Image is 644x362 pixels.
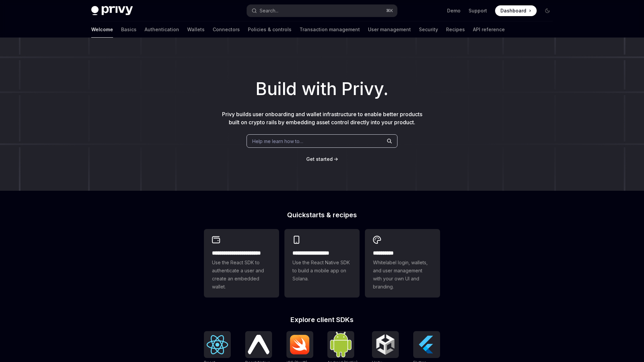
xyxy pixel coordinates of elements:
button: Open search [247,5,397,17]
img: React Native [248,335,269,354]
a: User management [368,21,411,38]
a: API reference [473,21,505,38]
span: Help me learn how to… [252,138,303,145]
img: React [207,335,228,354]
img: iOS (Swift) [289,334,311,355]
button: Toggle dark mode [542,5,553,16]
img: dark logo [91,6,133,15]
span: Whitelabel login, wallets, and user management with your own UI and branding. [373,259,432,291]
span: Get started [306,156,333,162]
a: Support [469,7,487,14]
h2: Quickstarts & recipes [204,212,440,218]
a: Welcome [91,21,113,38]
img: Unity [375,334,396,355]
img: Flutter [416,334,437,355]
div: Search... [260,7,278,15]
a: Connectors [213,21,240,38]
a: **** **** **** ***Use the React Native SDK to build a mobile app on Solana. [284,229,360,298]
h1: Build with Privy. [11,76,633,102]
a: Security [419,21,438,38]
a: Policies & controls [248,21,291,38]
a: Wallets [187,21,205,38]
span: Use the React Native SDK to build a mobile app on Solana. [292,259,352,283]
span: Use the React SDK to authenticate a user and create an embedded wallet. [212,259,271,291]
img: Android (Kotlin) [330,332,352,357]
span: Dashboard [500,7,526,14]
a: Get started [306,156,333,163]
a: Dashboard [495,5,537,16]
a: **** *****Whitelabel login, wallets, and user management with your own UI and branding. [365,229,440,298]
span: ⌘ K [386,8,393,13]
a: Authentication [145,21,179,38]
a: Demo [447,7,461,14]
span: Privy builds user onboarding and wallet infrastructure to enable better products built on crypto ... [222,111,422,126]
h2: Explore client SDKs [204,316,440,323]
a: Transaction management [300,21,360,38]
a: Recipes [446,21,465,38]
a: Basics [121,21,137,38]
